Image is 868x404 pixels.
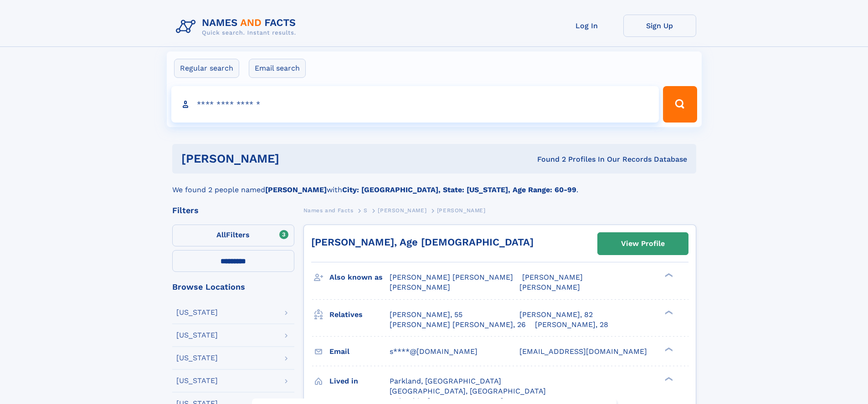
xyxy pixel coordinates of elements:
[519,347,647,356] span: [EMAIL_ADDRESS][DOMAIN_NAME]
[176,332,218,339] div: [US_STATE]
[265,185,327,194] b: [PERSON_NAME]
[172,283,294,291] div: Browse Locations
[390,283,450,291] span: [PERSON_NAME]
[535,320,608,330] a: [PERSON_NAME], 28
[390,310,462,320] a: [PERSON_NAME], 55
[378,207,426,214] span: [PERSON_NAME]
[364,207,368,214] span: S
[171,86,659,123] input: search input
[329,344,390,359] h3: Email
[663,272,673,278] div: ❯
[598,233,688,255] a: View Profile
[311,236,534,248] a: [PERSON_NAME], Age [DEMOGRAPHIC_DATA]
[522,273,583,281] span: [PERSON_NAME]
[364,205,368,216] a: S
[174,59,239,78] label: Regular search
[550,15,623,37] a: Log In
[663,309,673,315] div: ❯
[408,154,687,164] div: Found 2 Profiles In Our Records Database
[342,185,576,194] b: City: [GEOGRAPHIC_DATA], State: [US_STATE], Age Range: 60-99
[663,376,673,382] div: ❯
[390,377,501,385] span: Parkland, [GEOGRAPHIC_DATA]
[329,307,390,322] h3: Relatives
[378,205,426,216] a: [PERSON_NAME]
[329,270,390,285] h3: Also known as
[663,346,673,352] div: ❯
[663,86,697,123] button: Search Button
[390,387,546,395] span: [GEOGRAPHIC_DATA], [GEOGRAPHIC_DATA]
[437,207,486,214] span: [PERSON_NAME]
[172,174,696,195] div: We found 2 people named with .
[249,59,306,78] label: Email search
[519,283,580,291] span: [PERSON_NAME]
[172,206,294,215] div: Filters
[216,230,226,239] span: All
[303,205,354,216] a: Names and Facts
[390,273,513,281] span: [PERSON_NAME] [PERSON_NAME]
[329,373,390,389] h3: Lived in
[390,320,526,330] a: [PERSON_NAME] [PERSON_NAME], 26
[176,309,218,316] div: [US_STATE]
[623,15,696,37] a: Sign Up
[172,15,303,39] img: Logo Names and Facts
[621,233,665,254] div: View Profile
[172,225,294,246] label: Filters
[176,377,218,384] div: [US_STATE]
[176,354,218,362] div: [US_STATE]
[181,153,408,164] h1: [PERSON_NAME]
[519,310,593,320] a: [PERSON_NAME], 82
